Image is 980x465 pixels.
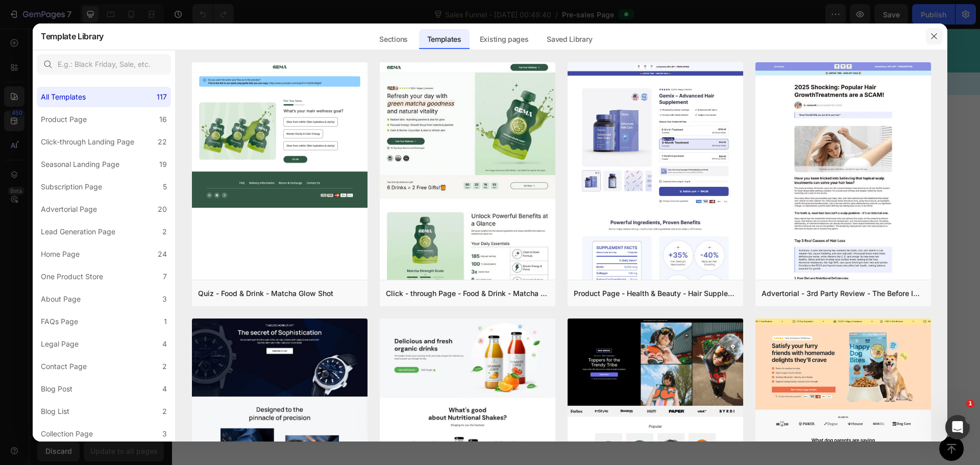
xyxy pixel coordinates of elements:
[413,80,591,95] p: ️🎊 Skynda! Rea:n Tar Snart Slut ️🎊
[162,360,167,373] div: 2
[945,415,970,439] iframe: Intercom live chat
[496,103,508,113] div: 34
[164,315,167,328] div: 1
[453,193,551,204] p: Ta Tag i Din Smärta Nu ✨
[41,271,103,283] div: One Product Store
[162,226,167,238] div: 2
[41,23,104,50] h2: Template Library
[291,393,320,403] p: Nål-Fri
[184,8,235,36] img: gempages_580398724954456836-1d4c1cb9-852e-47c1-adf9-a0e8b2b50130.png
[537,235,550,246] strong: FRI
[529,236,532,246] span: |
[371,29,415,50] div: Sections
[192,62,367,208] img: quiz-1.png
[163,181,167,193] div: 5
[509,144,523,159] strong: På
[503,10,693,34] p: Limiterat Erbjudande: 50% PÅ HELA KÖPET + FRI FRAKT
[158,248,167,260] div: 24
[162,293,167,305] div: 3
[158,136,167,148] div: 22
[472,29,537,50] div: Existing pages
[41,360,87,373] div: Contact Page
[157,91,167,103] div: 117
[419,29,470,50] div: Templates
[41,315,78,328] div: FAQs Page
[198,287,333,300] div: Quiz - Food & Drink - Matcha Glow Shot
[443,128,561,143] strong: Beställ [DATE] och Få
[350,393,416,403] p: Enkel att använda
[41,203,97,215] div: Advertorial Page
[414,268,590,286] span: Testa Pennan [DATE] Med 30-Dagars Öppet Köp och Pengarna Tillbaka-Garanti
[162,338,167,350] div: 4
[41,91,86,103] div: All Templates
[446,160,558,175] strong: Hela Din Beställning
[468,113,480,120] p: HRS
[386,287,549,300] div: Click - through Page - Food & Drink - Matcha Glow Shot
[523,103,535,113] div: 14
[412,185,592,212] a: Ta Tag i Din Smärta Nu ✨
[762,287,925,300] div: Advertorial - 3rd Party Review - The Before Image - Hair Supplement
[41,338,79,350] div: Legal Page
[966,400,974,408] span: 1
[41,136,134,148] div: Click-through Landing Page
[41,113,87,126] div: Product Page
[41,428,93,440] div: Collection Page
[426,228,524,254] p: Risk För Att Sälja Slut
[468,103,480,113] div: 05
[41,181,102,193] div: Subscription Page
[535,393,601,403] p: Bra För Plånboken
[399,23,408,29] p: MIN
[399,14,408,23] div: 35
[41,158,119,170] div: Seasonal Landing Page
[159,113,167,126] div: 16
[538,29,600,50] div: Saved Library
[162,383,167,395] div: 4
[41,293,81,305] div: About Page
[163,271,167,283] div: 7
[162,405,167,418] div: 2
[159,158,167,170] div: 19
[41,405,69,418] div: Blog List
[41,226,115,238] div: Lead Generation Page
[423,23,433,29] p: SEC
[423,14,433,23] div: 00
[217,93,396,273] img: gempages_580398724954456836-8cfd6b34-edb0-43a4-b8fb-42c5caf91940.png
[41,383,72,395] div: Blog Post
[537,234,578,248] p: FRAKT!
[217,393,262,403] p: Snabb Frakt
[162,428,167,440] div: 3
[523,113,535,120] p: SEC
[496,113,508,120] p: MIN
[37,54,171,75] input: E.g.: Black Friday, Sale, etc.
[451,393,505,403] p: Läkemedels Fri
[374,23,384,29] p: HRS
[1,49,807,61] p: 🎁 ERBJUDANDE JUST [DATE] - 50% PÅ HELA SORTIMENTET 🎁
[158,203,167,215] div: 20
[574,287,737,300] div: Product Page - Health & Beauty - Hair Supplement
[481,142,509,160] strong: 50%
[374,14,384,23] div: 05
[41,248,80,260] div: Home Page
[431,229,451,239] strong: HÖG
